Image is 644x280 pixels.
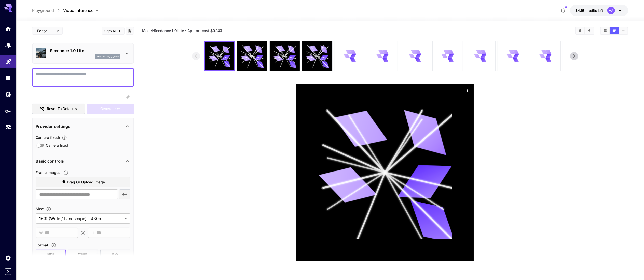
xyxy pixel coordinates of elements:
[187,28,222,33] span: Approx. cost:
[32,7,54,13] a: Playground
[36,155,130,167] div: Basic controls
[575,8,603,13] div: $4.15445
[128,28,132,34] button: Add to library
[44,207,53,212] button: Adjust the dimensions of the generated image by specifying its width and height in pixels, or sel...
[36,120,130,132] div: Provider settings
[6,57,12,63] div: Playground
[46,143,68,148] span: Camera fixed
[575,8,585,13] span: $4.15
[36,158,64,164] p: Basic controls
[36,207,44,211] span: Size :
[97,55,119,58] p: seedance_1_0_lite
[36,250,66,258] button: MP4
[600,27,628,35] div: Show media in grid viewShow media in video viewShow media in list view
[576,27,585,34] button: Clear All
[5,24,11,30] div: Home
[5,75,11,81] div: Library
[36,243,49,247] span: Format :
[67,179,105,185] span: Drag or upload image
[32,104,85,114] button: Reset to defaults
[39,230,43,236] span: W
[601,27,610,34] button: Show media in grid view
[102,27,125,35] button: Copy AIR ID
[610,27,619,34] button: Show media in video view
[570,5,628,16] button: $4.15445AA
[585,27,594,34] button: Download All
[36,177,130,188] label: Drag or upload image
[36,45,130,61] div: Seedance 1.0 Liteseedance_1_0_lite
[585,8,603,13] span: credits left
[100,250,130,258] button: MOV
[5,40,11,47] div: Models
[5,124,11,131] div: Usage
[5,268,11,275] button: Expand sidebar
[575,27,594,35] div: Clear AllDownload All
[49,243,58,248] button: Choose the file format for the output video.
[68,250,98,258] button: WEBM
[619,27,628,34] button: Show media in list view
[607,7,615,14] div: AA
[210,28,222,33] b: $0.143
[5,255,11,261] div: Settings
[185,28,186,34] p: ·
[61,170,71,175] button: Upload frame images.
[36,135,60,140] span: Camera fixed :
[32,7,63,13] nav: breadcrumb
[142,28,184,33] span: Model:
[5,91,11,98] div: Wallet
[5,108,11,114] div: API Keys
[36,170,61,175] span: Frame Images :
[37,28,53,34] span: Editor
[36,123,70,129] p: Provider settings
[464,86,471,94] div: Actions
[39,215,122,222] span: 16:9 (Wide / Landscape) - 480p
[92,230,94,236] span: H
[50,48,120,54] p: Seedance 1.0 Lite
[154,28,184,33] b: Seedance 1.0 Lite
[63,7,93,13] span: Video Inference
